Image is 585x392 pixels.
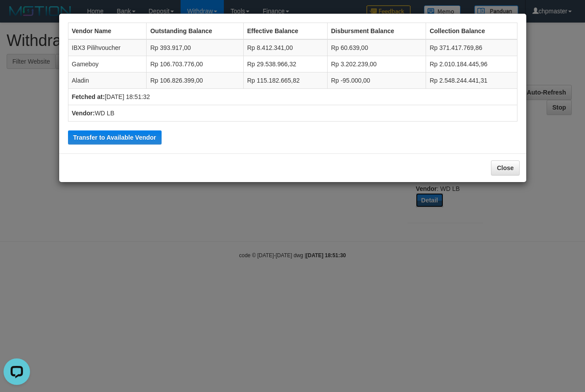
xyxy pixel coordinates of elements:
td: Rp 60.639,00 [327,39,426,56]
td: Gameboy [68,56,147,72]
td: Rp 8.412.341,00 [243,39,327,56]
th: Vendor Name [68,23,147,40]
td: Rp 106.703.776,00 [147,56,243,72]
th: Disbursment Balance [327,23,426,40]
th: Effective Balance [243,23,327,40]
button: Open LiveChat chat widget [4,4,30,30]
button: Close [491,160,519,175]
button: Transfer to Available Vendor [68,130,162,145]
td: Rp 106.826.399,00 [147,72,243,89]
th: Collection Balance [426,23,517,40]
b: Vendor: [72,110,95,117]
td: Rp 2.010.184.445,96 [426,56,517,72]
td: Rp 115.182.665,82 [243,72,327,89]
td: Rp 29.538.966,32 [243,56,327,72]
td: [DATE] 18:51:32 [68,89,517,105]
td: Rp 371.417.769,86 [426,39,517,56]
th: Outstanding Balance [147,23,243,40]
td: Rp 393.917,00 [147,39,243,56]
td: Rp 2.548.244.441,31 [426,72,517,89]
td: WD LB [68,105,517,122]
b: Fetched at: [72,93,105,100]
td: Rp 3.202.239,00 [327,56,426,72]
td: Aladin [68,72,147,89]
td: IBX3 Pilihvoucher [68,39,147,56]
td: Rp -95.000,00 [327,72,426,89]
